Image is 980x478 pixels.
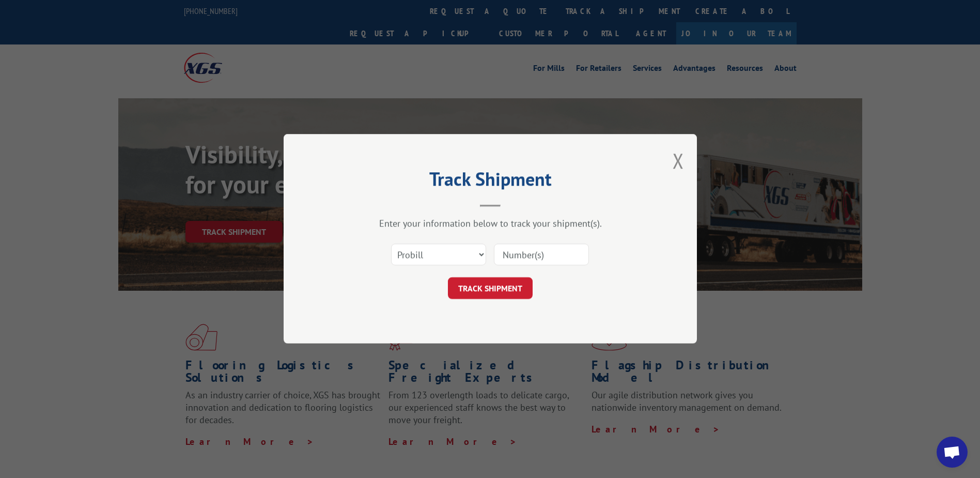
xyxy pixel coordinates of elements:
div: Enter your information below to track your shipment(s). [335,218,645,230]
a: Open chat [937,437,968,468]
input: Number(s) [494,244,589,266]
button: TRACK SHIPMENT [448,278,533,300]
h2: Track Shipment [335,172,645,191]
button: Close modal [673,147,684,174]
